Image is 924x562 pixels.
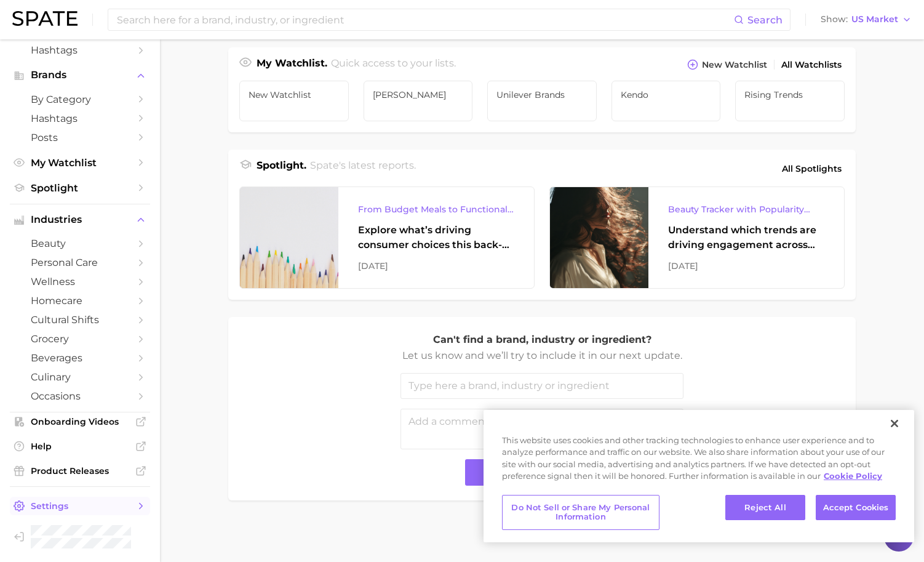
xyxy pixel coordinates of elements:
[668,259,824,273] div: [DATE]
[881,410,908,437] button: Close
[31,238,129,249] span: beauty
[465,459,619,486] button: Send Suggestion
[31,314,129,326] span: cultural shifts
[31,390,129,402] span: occasions
[10,497,150,515] a: Settings
[549,187,845,289] a: Beauty Tracker with Popularity IndexUnderstand which trends are driving engagement across platfor...
[10,66,150,84] button: Brands
[782,161,842,176] span: All Spotlights
[779,158,845,179] a: All Spotlights
[31,441,129,452] span: Help
[31,295,129,307] span: homecare
[400,348,683,364] p: Let us know and we’ll try to include it in our next update.
[10,153,150,172] a: My Watchlist
[10,253,150,272] a: personal care
[310,158,416,179] h2: Spate's latest reports.
[10,90,150,109] a: by Category
[31,333,129,345] span: grocery
[725,495,805,521] button: Reject All
[31,94,129,105] span: by Category
[10,367,150,387] a: culinary
[747,14,783,26] span: Search
[484,410,914,542] div: Privacy
[781,60,842,70] span: All Watchlists
[10,387,150,406] a: occasions
[10,41,150,60] a: Hashtags
[31,182,129,194] span: Spotlight
[668,202,824,217] div: Beauty Tracker with Popularity Index
[10,211,150,229] button: Industries
[824,471,882,481] a: More information about your privacy, opens in a new tab
[31,352,129,364] span: beverages
[496,90,587,100] span: Unilever brands
[621,90,712,100] span: Kendo
[744,90,835,100] span: Rising Trends
[257,56,327,73] h1: My Watchlist.
[10,329,150,348] a: grocery
[10,234,150,253] a: beauty
[702,60,767,70] span: New Watchlist
[684,56,770,73] button: New Watchlist
[31,371,129,383] span: culinary
[331,56,456,73] h2: Quick access to your lists.
[249,90,340,100] span: New Watchlist
[10,348,150,367] a: beverages
[10,310,150,329] a: cultural shifts
[10,291,150,310] a: homecare
[12,11,78,26] img: SPATE
[851,16,898,23] span: US Market
[484,435,914,489] div: This website uses cookies and other tracking technologies to enhance user experience and to analy...
[10,179,150,198] a: Spotlight
[31,70,129,81] span: Brands
[778,57,845,73] a: All Watchlists
[10,128,150,147] a: Posts
[10,462,150,480] a: Product Releases
[31,44,129,56] span: Hashtags
[400,373,683,399] input: Type here a brand, industry or ingredient
[31,465,129,476] span: Product Releases
[484,410,914,542] div: Cookie banner
[358,259,514,273] div: [DATE]
[31,132,129,143] span: Posts
[31,500,129,512] span: Settings
[239,187,535,289] a: From Budget Meals to Functional Snacks: Food & Beverage Trends Shaping Consumer Behavior This Sch...
[358,202,514,217] div: From Budget Meals to Functional Snacks: Food & Beverage Trends Shaping Consumer Behavior This Sch...
[358,223,514,252] div: Explore what’s driving consumer choices this back-to-school season From budget-friendly meals to ...
[10,521,150,552] a: Log out. Currently logged in as Pro User with e-mail spate.pro@test.test.
[239,81,349,121] a: New Watchlist
[818,12,915,28] button: ShowUS Market
[821,16,848,23] span: Show
[31,157,129,169] span: My Watchlist
[31,214,129,225] span: Industries
[373,90,464,100] span: [PERSON_NAME]
[10,412,150,431] a: Onboarding Videos
[116,9,734,30] input: Search here for a brand, industry, or ingredient
[31,257,129,268] span: personal care
[668,223,824,252] div: Understand which trends are driving engagement across platforms in the skin, hair, makeup, and fr...
[400,332,683,348] p: Can't find a brand, industry or ingredient?
[31,416,129,427] span: Onboarding Videos
[364,81,473,121] a: [PERSON_NAME]
[487,81,597,121] a: Unilever brands
[735,81,845,121] a: Rising Trends
[611,81,721,121] a: Kendo
[10,109,150,128] a: Hashtags
[502,495,659,530] button: Do Not Sell or Share My Personal Information, Opens the preference center dialog
[816,495,896,521] button: Accept Cookies
[31,276,129,287] span: wellness
[10,437,150,456] a: Help
[31,113,129,124] span: Hashtags
[10,272,150,291] a: wellness
[257,158,306,179] h1: Spotlight.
